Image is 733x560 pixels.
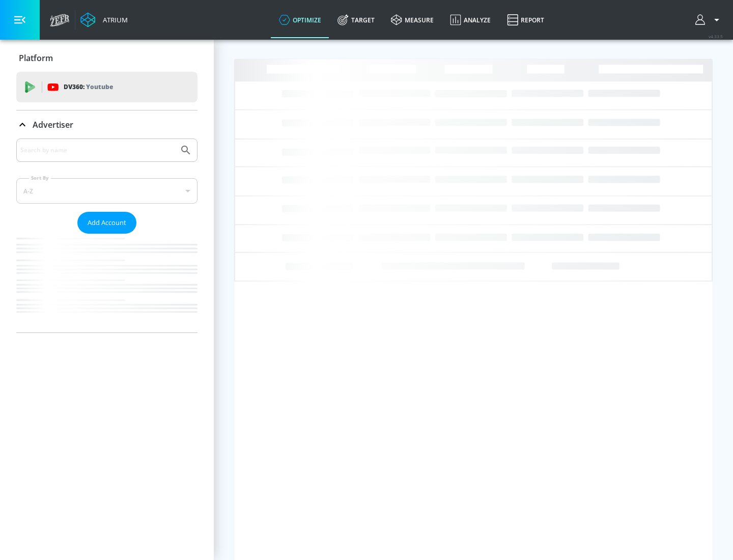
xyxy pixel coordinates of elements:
a: Atrium [80,12,128,27]
input: Search by name [20,144,175,157]
span: Add Account [88,217,126,229]
div: Atrium [99,15,128,24]
p: DV360: [64,81,113,93]
label: Sort By [29,175,51,181]
p: Platform [19,52,53,64]
a: Target [329,2,383,38]
span: v 4.33.5 [709,34,723,39]
div: Platform [16,44,198,72]
nav: list of Advertiser [16,234,198,332]
div: A-Z [16,178,198,204]
a: Report [499,2,552,38]
div: DV360: Youtube [16,72,198,102]
div: Advertiser [16,138,198,332]
a: Analyze [442,2,499,38]
div: Advertiser [16,110,198,139]
a: optimize [271,2,329,38]
button: Add Account [77,212,136,234]
p: Advertiser [33,119,73,130]
p: Youtube [86,81,113,92]
a: measure [383,2,442,38]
